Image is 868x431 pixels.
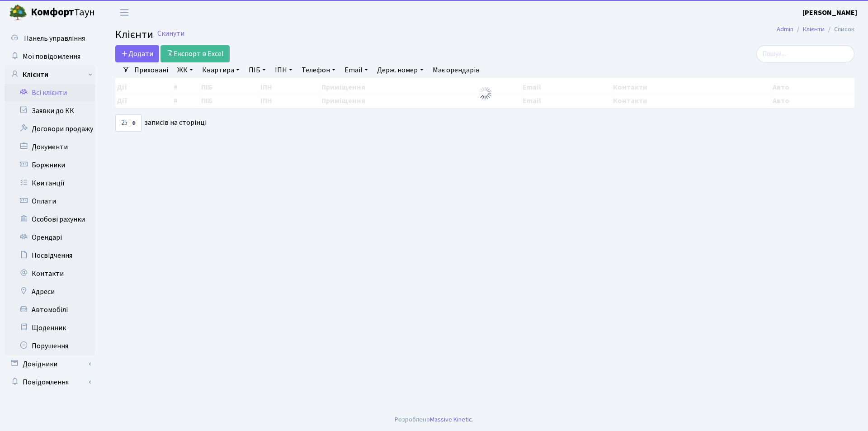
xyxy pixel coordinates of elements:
a: Договори продажу [5,120,95,138]
a: Всі клієнти [5,84,95,102]
input: Пошук... [756,45,854,62]
a: Мої повідомлення [5,47,95,66]
a: Клієнти [803,24,825,34]
a: [PERSON_NAME] [802,7,857,18]
span: Таун [31,5,95,20]
a: Орендарі [5,228,95,246]
span: Клієнти [115,27,153,43]
label: записів на сторінці [115,114,207,132]
b: Комфорт [31,5,74,19]
span: Мої повідомлення [23,52,80,62]
img: Обробка... [478,86,492,100]
a: Квартира [198,62,243,78]
a: Має орендарів [429,62,483,78]
a: ПІБ [245,62,269,78]
a: Телефон [298,62,339,78]
a: Посвідчення [5,246,95,265]
a: Експорт в Excel [160,45,230,62]
a: Email [341,62,372,78]
span: Панель управління [24,33,85,43]
a: Massive Kinetic [430,415,472,424]
span: Додати [121,49,153,59]
a: Довідники [5,355,95,373]
img: logo.png [9,4,27,22]
a: ЖК [174,62,197,78]
a: Особові рахунки [5,210,95,228]
nav: breadcrumb [763,20,868,39]
a: Admin [777,24,793,34]
li: Список [825,24,854,34]
a: Боржники [5,156,95,174]
a: Оплати [5,192,95,210]
a: Заявки до КК [5,102,95,120]
b: [PERSON_NAME] [802,8,857,18]
a: Додати [115,45,159,62]
a: Документи [5,138,95,156]
a: Клієнти [5,66,95,84]
a: Адреси [5,283,95,301]
a: ІПН [271,62,296,78]
a: Повідомлення [5,373,95,391]
a: Скинути [157,29,184,38]
a: Панель управління [5,29,95,47]
a: Автомобілі [5,301,95,319]
a: Держ. номер [373,62,427,78]
a: Контакти [5,265,95,283]
a: Приховані [131,62,172,78]
a: Порушення [5,337,95,355]
select: записів на сторінці [115,114,142,132]
div: Розроблено . [395,415,473,425]
a: Квитанції [5,174,95,192]
a: Щоденник [5,319,95,337]
button: Переключити навігацію [113,5,136,20]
